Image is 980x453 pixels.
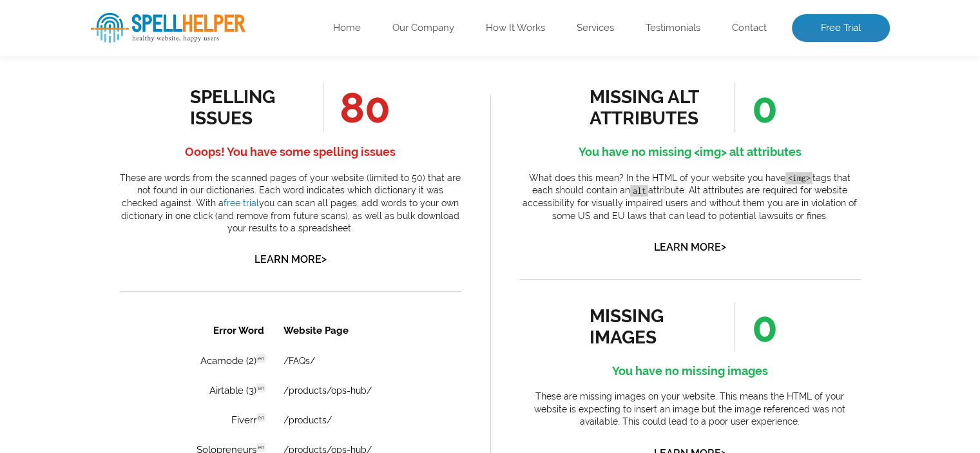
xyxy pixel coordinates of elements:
[333,22,361,35] a: Home
[155,336,166,349] a: 2
[34,62,153,90] td: Airtable (3)
[224,198,259,208] a: free trial
[34,32,153,61] td: Acamode (2)
[646,22,700,35] a: Testimonials
[137,128,146,137] span: en
[91,13,245,43] img: SpellHelper
[255,253,327,265] a: Learn More>
[392,22,454,35] a: Our Company
[590,305,706,348] div: missing images
[137,69,146,78] span: en
[323,83,390,132] span: 80
[577,22,614,35] a: Services
[137,39,146,48] span: en
[137,99,146,108] span: en
[735,302,777,351] span: 0
[155,1,308,31] th: Website Page
[164,71,252,81] a: /products/ops-hub/
[322,250,327,268] span: >
[732,22,767,35] a: Contact
[174,336,185,349] a: 3
[34,1,153,31] th: Error Word
[630,185,648,197] code: alt
[519,172,861,222] p: What does this mean? In the HTML of your website you have tags that each should contain an attrib...
[34,92,153,120] td: Fiverr
[792,14,890,43] a: Free Trial
[486,22,545,35] a: How It Works
[120,172,461,235] p: These are words from the scanned pages of your website (limited to 50) that are not found in our ...
[164,41,195,52] a: /FAQs/
[654,241,726,253] a: Learn More>
[164,130,252,140] a: /products/ops-hub/
[735,83,777,132] span: 0
[519,390,861,429] p: These are missing images on your website. This means the HTML of your website is expecting to ins...
[164,101,212,111] a: /products/
[519,142,861,162] h4: You have no missing <img> alt attributes
[193,336,204,349] a: 4
[136,336,148,350] a: 1
[519,361,861,381] h4: You have no missing images
[212,336,238,349] a: Next
[190,86,307,129] div: spelling issues
[721,238,726,256] span: >
[590,86,706,129] div: missing alt attributes
[785,172,812,184] code: <img>
[120,142,461,162] h4: Ooops! You have some spelling issues
[34,121,153,149] td: Solopreneurs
